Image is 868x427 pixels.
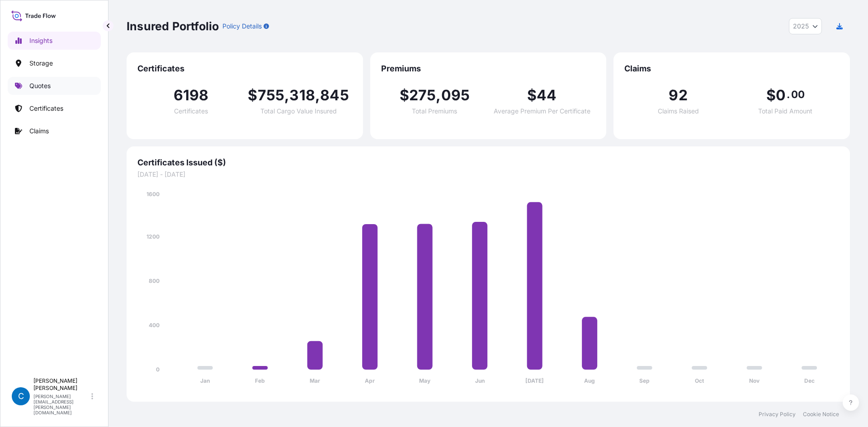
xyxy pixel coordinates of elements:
span: 095 [441,88,470,103]
tspan: Jun [475,377,485,384]
span: . [787,91,790,98]
tspan: Nov [749,377,760,384]
tspan: 0 [156,366,160,373]
span: $ [527,88,537,103]
span: 6198 [174,88,209,103]
a: Quotes [8,77,101,95]
span: Certificates [137,63,352,74]
tspan: 1600 [146,191,160,197]
a: Certificates [8,99,101,117]
tspan: Dec [804,377,815,384]
a: Storage [8,54,101,72]
p: Quotes [29,81,51,90]
p: [PERSON_NAME] [PERSON_NAME] [33,377,90,392]
button: Year Selector [789,18,822,34]
a: Privacy Policy [759,411,796,418]
span: Claims Raised [658,108,699,114]
p: Insights [29,36,52,45]
tspan: Aug [584,377,595,384]
a: Insights [8,32,101,50]
span: Certificates Issued ($) [137,157,839,168]
tspan: Apr [365,377,375,384]
span: $ [766,88,776,103]
span: 92 [669,88,687,103]
span: 00 [791,91,805,98]
tspan: Feb [255,377,265,384]
span: , [436,88,441,103]
span: Total Paid Amount [758,108,812,114]
tspan: [DATE] [525,377,544,384]
span: 275 [409,88,436,103]
p: [PERSON_NAME][EMAIL_ADDRESS][PERSON_NAME][DOMAIN_NAME] [33,394,90,415]
p: Insured Portfolio [127,19,219,33]
tspan: 400 [149,322,160,328]
span: , [284,88,289,103]
a: Claims [8,122,101,140]
a: Cookie Notice [803,411,839,418]
p: Storage [29,59,53,68]
span: 755 [258,88,285,103]
span: $ [248,88,257,103]
p: Policy Details [222,22,262,31]
span: , [315,88,320,103]
span: C [18,392,24,401]
tspan: Sep [639,377,650,384]
p: Claims [29,127,49,136]
span: Total Premiums [412,108,457,114]
tspan: 1200 [146,233,160,240]
span: Claims [624,63,839,74]
tspan: 800 [149,277,160,284]
tspan: Oct [695,377,704,384]
span: 845 [320,88,349,103]
tspan: Jan [200,377,210,384]
span: 318 [289,88,315,103]
span: Total Cargo Value Insured [260,108,337,114]
span: Certificates [174,108,208,114]
tspan: May [419,377,431,384]
span: 0 [776,88,786,103]
span: 2025 [793,22,809,31]
span: 44 [537,88,557,103]
tspan: Mar [310,377,320,384]
span: Average Premium Per Certificate [494,108,590,114]
span: $ [400,88,409,103]
span: [DATE] - [DATE] [137,170,839,179]
p: Certificates [29,104,63,113]
span: Premiums [381,63,596,74]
